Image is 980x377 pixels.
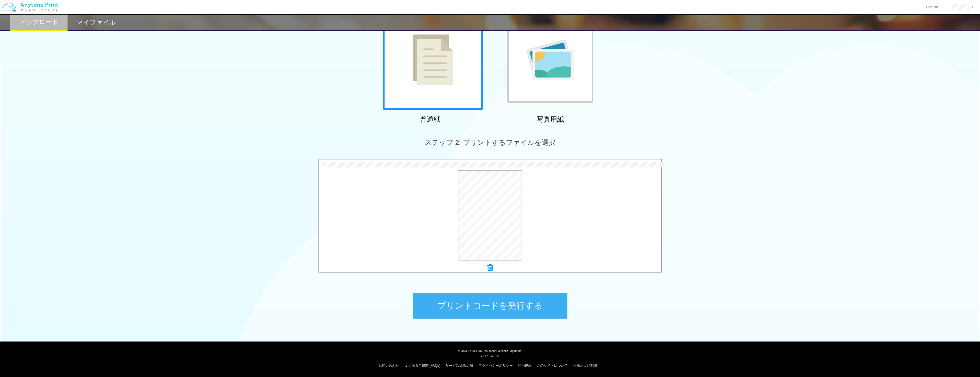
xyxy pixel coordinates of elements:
a: サービス提供店舗 [446,364,473,368]
h2: マイファイル [76,19,116,26]
a: 利用規約 [518,364,532,368]
img: plain-paper.png [413,34,453,85]
h2: 普通紙 [380,116,480,123]
h2: 写真用紙 [500,116,600,123]
a: お問い合わせ [379,364,399,368]
a: よくあるご質問 (FAQs) [405,364,440,368]
span: v1.17.0.32136 [481,354,499,358]
span: © 2024 KYOCERA Document Solutions Japan Inc. [458,349,522,353]
a: 仕様および制限 [573,364,597,368]
a: このサイトについて [537,364,568,368]
span: ステップ 2: プリントするファイルを選択 [425,139,555,146]
img: photo-paper.png [526,40,574,80]
button: プリントコードを発行する [413,293,567,319]
a: プライバシーポリシー [478,364,513,368]
h2: アップロード [19,19,59,25]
